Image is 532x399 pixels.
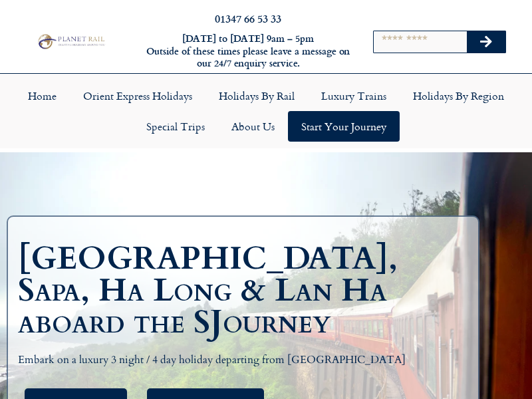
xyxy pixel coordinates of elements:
a: Home [15,80,70,111]
a: Holidays by Rail [205,80,308,111]
h1: [GEOGRAPHIC_DATA], Sapa, Ha Long & Lan Ha aboard the SJourney [18,243,475,338]
a: Special Trips [133,111,218,142]
a: Luxury Trains [308,80,400,111]
a: Start your Journey [288,111,400,142]
img: Planet Rail Train Holidays Logo [35,33,106,50]
a: Orient Express Holidays [70,80,205,111]
a: 01347 66 53 33 [215,11,281,26]
button: Search [467,31,505,53]
p: Embark on a luxury 3 night / 4 day holiday departing from [GEOGRAPHIC_DATA] [18,352,468,369]
nav: Menu [7,80,525,142]
a: About Us [218,111,288,142]
h6: [DATE] to [DATE] 9am – 5pm Outside of these times please leave a message on our 24/7 enquiry serv... [145,33,351,70]
a: Holidays by Region [400,80,517,111]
